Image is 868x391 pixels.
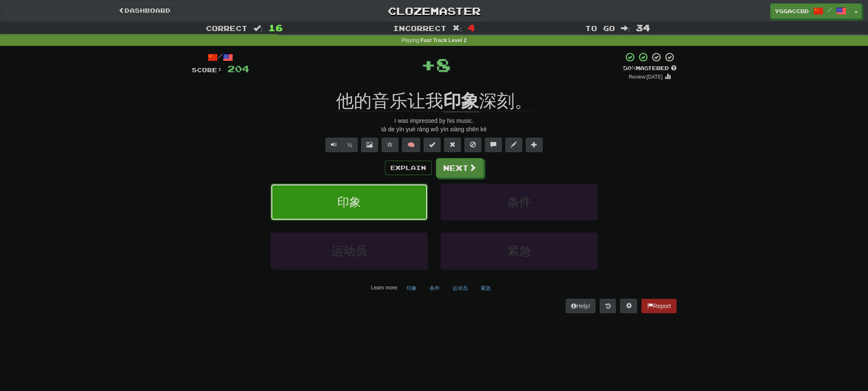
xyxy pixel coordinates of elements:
[424,138,441,152] button: Set this sentence to 100% Mastered (alt+m)
[192,116,677,125] div: I was impressed by his music.
[479,91,532,111] span: 深刻。
[253,25,263,32] span: :
[342,138,358,152] button: ½
[324,138,358,152] div: Text-to-speech controls
[623,65,677,72] div: Mastered
[402,138,420,152] button: 🧠
[393,24,447,32] span: Incorrect
[828,7,832,13] span: /
[228,63,249,74] span: 204
[629,74,663,80] small: Review: [DATE]
[331,244,367,258] span: 运动员
[337,195,361,209] span: 印象
[371,285,398,291] small: Learn more:
[296,3,572,18] a: Clozemaster
[192,125,677,133] div: tā de yīn yuè ràng wǒ yìn xiàng shēn kè
[636,23,650,33] span: 34
[336,91,443,111] span: 他的音乐让我
[444,138,461,152] button: Reset to 0% Mastered (alt+r)
[585,24,615,32] span: To go
[641,299,676,313] button: Report
[425,282,444,295] button: 条件
[268,23,283,33] span: 16
[385,161,432,175] button: Explain
[381,138,398,152] button: Favorite sentence (alt+f)
[775,7,809,15] span: yggaccBD
[436,54,451,75] span: 8
[325,138,342,152] button: Play sentence audio (ctl+space)
[621,25,630,32] span: :
[452,25,462,32] span: :
[505,138,522,152] button: Edit sentence (alt+d)
[441,232,598,269] button: 紧急
[421,52,436,77] span: +
[623,65,636,71] span: 50 %
[436,158,484,178] button: Next
[192,66,222,74] span: Score:
[566,299,596,313] button: Help!
[270,232,428,269] button: 运动员
[507,244,531,258] span: 紧急
[421,37,467,43] strong: Fast Track Level 2
[468,23,475,33] span: 4
[448,282,472,295] button: 运动员
[476,282,495,295] button: 紧急
[270,184,428,221] button: 印象
[206,24,248,32] span: Correct
[526,138,543,152] button: Add to collection (alt+a)
[361,138,378,152] button: Show image (alt+x)
[485,138,502,152] button: Discuss sentence (alt+u)
[600,299,616,313] button: Round history (alt+y)
[192,52,249,62] div: /
[402,282,421,295] button: 印象
[443,91,479,113] u: 印象
[507,195,531,209] span: 条件
[770,3,851,19] a: yggaccBD /
[441,184,598,221] button: 条件
[6,3,283,18] a: Dashboard
[464,138,481,152] button: Ignore sentence (alt+i)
